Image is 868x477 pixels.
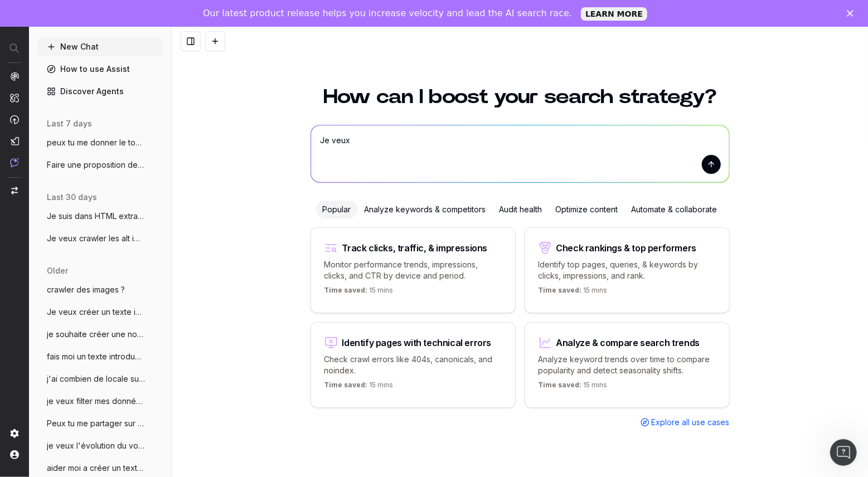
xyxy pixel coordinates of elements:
[324,286,394,299] p: 15 mins
[324,381,368,389] span: Time saved:
[10,158,19,167] img: Assist
[324,381,394,394] p: 15 mins
[47,396,145,407] span: je veux filter mes données a la semaine
[539,259,716,281] p: Identify top pages, queries, & keywords by clicks, impressions, and rank.
[38,38,163,56] button: New Chat
[324,286,368,294] span: Time saved:
[493,201,549,218] div: Audit health
[556,338,700,347] div: Analyze & compare search trends
[342,338,492,347] div: Identify pages with technical errors
[47,284,125,295] span: crawler des images ?
[38,303,163,321] button: Je veux créer un texte introductif pour
[324,354,502,376] p: Check crawl errors like 404s, canonicals, and noindex.
[539,354,716,376] p: Analyze keyword trends over time to compare popularity and detect seasonality shifts.
[38,348,163,366] button: fais moi un texte introductif pour cette
[539,381,582,389] span: Time saved:
[549,201,625,218] div: Optimize content
[830,439,857,466] iframe: Intercom live chat
[47,418,145,429] span: Peux tu me partager sur [DOMAIN_NAME] le no
[47,137,145,148] span: peux tu me donner le top mots clés pour
[38,82,163,100] a: Discover Agents
[38,370,163,388] button: j'ai combien de locale sur [DOMAIN_NAME]
[358,201,493,218] div: Analyze keywords & competitors
[38,281,163,299] button: crawler des images ?
[641,417,730,428] a: Explore all use cases
[47,233,145,244] span: Je veux crawler les alt images des plp c
[38,134,163,152] button: peux tu me donner le top mots clés pour
[316,201,358,218] div: Popular
[47,329,145,340] span: je souhaite créer une nouvelle page sued
[10,72,19,81] img: Analytics
[342,244,488,252] div: Track clicks, traffic, & impressions
[324,259,502,281] p: Monitor performance trends, impressions, clicks, and CTR by device and period.
[10,137,19,145] img: Studio
[311,125,729,182] textarea: Je veux
[10,115,19,124] img: Activation
[47,440,145,451] span: je veux l'évolution du volume de recherc
[47,306,145,318] span: Je veux créer un texte introductif pour
[652,417,730,428] span: Explore all use cases
[47,265,68,276] span: older
[47,159,145,171] span: Faire une proposition de texte introduct
[38,392,163,410] button: je veux filter mes données a la semaine
[539,286,608,299] p: 15 mins
[38,60,163,78] a: How to use Assist
[47,463,145,474] span: aider moi a créer un texte introductif d
[38,459,163,477] button: aider moi a créer un texte introductif d
[539,286,582,294] span: Time saved:
[38,437,163,455] button: je veux l'évolution du volume de recherc
[47,373,145,384] span: j'ai combien de locale sur [DOMAIN_NAME]
[203,8,572,19] div: Our latest product release helps you increase velocity and lead the AI search race.
[10,450,19,459] img: My account
[581,7,647,21] a: LEARN MORE
[47,351,145,362] span: fais moi un texte introductif pour cette
[539,381,608,394] p: 15 mins
[47,192,97,203] span: last 30 days
[10,429,19,438] img: Setting
[625,201,724,218] div: Automate & collaborate
[10,93,19,103] img: Intelligence
[47,118,92,129] span: last 7 days
[38,230,163,247] button: Je veux crawler les alt images des plp c
[38,156,163,174] button: Faire une proposition de texte introduct
[556,244,697,252] div: Check rankings & top performers
[847,10,858,17] div: Fermer
[311,87,730,107] h1: How can I boost your search strategy?
[38,325,163,343] button: je souhaite créer une nouvelle page sued
[38,415,163,432] button: Peux tu me partager sur [DOMAIN_NAME] le no
[47,211,145,222] span: Je suis dans HTML extraction je veux etr
[38,207,163,225] button: Je suis dans HTML extraction je veux etr
[11,187,18,194] img: Switch project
